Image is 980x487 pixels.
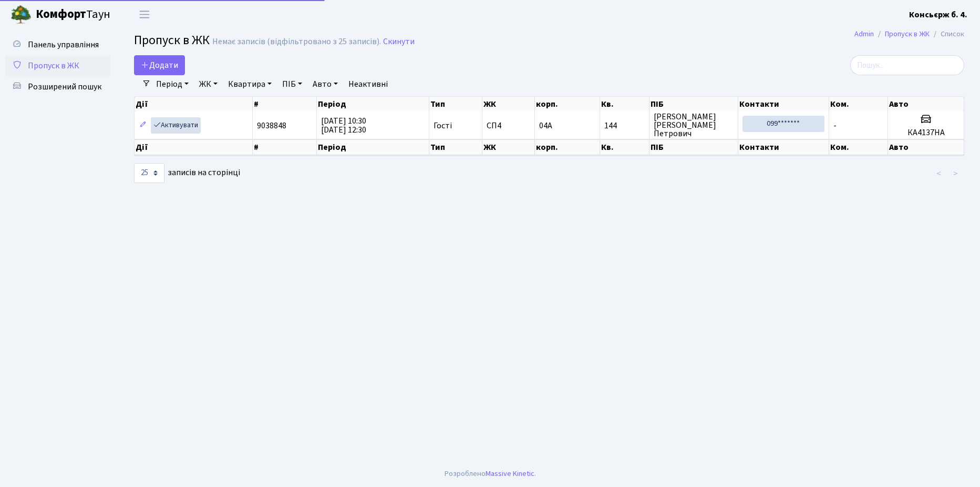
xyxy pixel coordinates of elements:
select: записів на сторінці [134,163,164,183]
th: Дії [135,139,253,155]
a: ЖК [195,75,222,93]
button: Переключити навігацію [131,6,158,23]
th: Період [317,97,430,111]
th: Ком. [829,97,889,111]
th: Період [317,139,430,155]
a: Панель управління [5,34,110,55]
input: Пошук... [850,55,964,75]
nav: breadcrumb [839,23,980,45]
span: 144 [604,121,645,130]
span: Пропуск в ЖК [134,31,210,49]
span: 9038848 [257,120,286,131]
th: корп. [535,97,600,111]
th: ПІБ [649,97,738,111]
a: Квартира [224,75,276,93]
span: СП4 [487,121,530,130]
span: - [833,120,837,131]
th: Контакти [738,139,829,155]
span: Розширений пошук [28,81,101,93]
a: Розширений пошук [5,76,110,97]
th: Авто [888,97,964,111]
span: Пропуск в ЖК [28,60,79,72]
a: Massive Kinetic [486,468,534,479]
h5: КА4137НА [892,128,960,138]
a: Неактивні [344,75,392,93]
b: Комфорт [36,6,86,23]
span: Гості [434,121,452,130]
span: Таун [36,6,110,24]
th: ЖК [482,139,535,155]
span: [PERSON_NAME] [PERSON_NAME] Петрович [654,113,734,138]
a: Консьєрж б. 4. [909,8,967,21]
a: Авто [308,75,342,93]
th: # [253,97,317,111]
th: Кв. [600,97,650,111]
th: корп. [535,139,600,155]
th: ЖК [482,97,535,111]
a: ПІБ [278,75,306,93]
a: Admin [854,28,874,39]
a: Скинути [383,37,415,47]
li: Список [930,28,964,40]
div: Немає записів (відфільтровано з 25 записів). [212,37,381,47]
img: logo.png [11,4,32,25]
th: Ком. [829,139,889,155]
th: # [253,139,317,155]
th: Кв. [600,139,650,155]
a: Пропуск в ЖК [5,55,110,76]
a: Активувати [151,117,201,134]
th: Тип [429,97,482,111]
span: Панель управління [28,39,99,50]
th: ПІБ [649,139,738,155]
label: записів на сторінці [134,163,240,183]
div: Розроблено . [445,468,536,480]
span: [DATE] 10:30 [DATE] 12:30 [321,115,366,136]
th: Контакти [738,97,829,111]
th: Тип [429,139,482,155]
th: Авто [888,139,964,155]
span: Додати [141,59,178,71]
span: 04А [539,120,552,131]
a: Пропуск в ЖК [885,28,930,39]
th: Дії [135,97,253,111]
a: Період [152,75,193,93]
a: Додати [134,55,185,75]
